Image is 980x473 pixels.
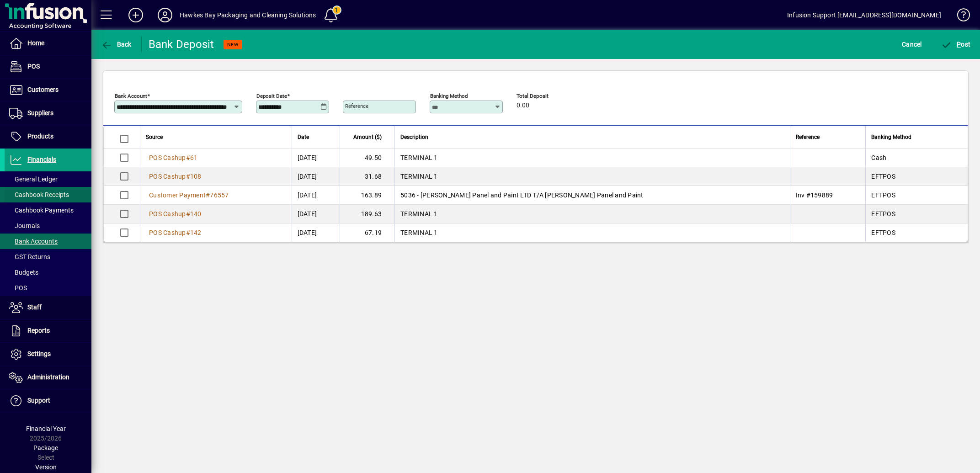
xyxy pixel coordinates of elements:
[150,7,180,23] button: Profile
[186,173,190,180] span: #
[340,205,394,223] td: 189.63
[190,210,202,218] span: 140
[400,132,428,142] span: Description
[149,154,186,161] span: POS Cashup
[400,191,644,199] span: 5036 - [PERSON_NAME] Panel and Paint LTD T/A [PERSON_NAME] Panel and Paint
[186,154,190,161] span: #
[5,55,91,78] a: POS
[149,229,186,236] span: POS Cashup
[149,191,206,199] span: Customer Payment
[5,265,91,280] a: Budgets
[517,102,529,109] span: 0.00
[353,132,382,142] span: Amount ($)
[5,366,91,389] a: Administration
[871,210,895,218] span: EFTPOS
[9,253,50,260] span: GST Returns
[871,173,895,180] span: EFTPOS
[9,207,74,214] span: Cashbook Payments
[400,173,438,180] span: TERMINAL 1
[26,425,66,432] span: Financial Year
[149,210,186,218] span: POS Cashup
[190,229,202,236] span: 142
[5,296,91,319] a: Staff
[149,173,186,180] span: POS Cashup
[5,280,91,296] a: POS
[5,187,91,202] a: Cashbook Receipts
[27,156,56,163] span: Financials
[796,191,833,199] span: Inv #159889
[298,132,335,142] div: Date
[190,173,202,180] span: 108
[5,319,91,342] a: Reports
[206,191,210,199] span: #
[871,132,956,142] div: Banking Method
[27,133,53,140] span: Products
[430,93,468,99] mat-label: Banking Method
[902,37,922,52] span: Cancel
[146,209,205,219] a: POS Cashup#140
[33,444,58,452] span: Package
[400,132,784,142] div: Description
[340,167,394,186] td: 31.68
[121,7,150,23] button: Add
[190,154,198,161] span: 61
[346,132,390,142] div: Amount ($)
[115,93,147,99] mat-label: Bank Account
[5,389,91,412] a: Support
[400,229,438,236] span: TERMINAL 1
[146,153,201,163] a: POS Cashup#61
[27,397,50,404] span: Support
[146,132,286,142] div: Source
[957,41,961,48] span: P
[5,79,91,101] a: Customers
[186,229,190,236] span: #
[27,63,40,70] span: POS
[796,132,820,142] span: Reference
[939,36,973,53] button: Post
[27,327,50,334] span: Reports
[787,8,941,22] div: Infusion Support [EMAIL_ADDRESS][DOMAIN_NAME]
[91,36,142,53] app-page-header-button: Back
[9,191,69,198] span: Cashbook Receipts
[9,269,38,276] span: Budgets
[9,175,58,183] span: General Ledger
[871,132,911,142] span: Banking Method
[146,171,205,181] a: POS Cashup#108
[871,229,895,236] span: EFTPOS
[227,42,239,48] span: NEW
[298,132,309,142] span: Date
[27,86,59,93] span: Customers
[9,222,40,229] span: Journals
[27,373,69,381] span: Administration
[292,223,340,242] td: [DATE]
[5,125,91,148] a: Products
[400,210,438,218] span: TERMINAL 1
[340,149,394,167] td: 49.50
[180,8,316,22] div: Hawkes Bay Packaging and Cleaning Solutions
[292,149,340,167] td: [DATE]
[340,186,394,205] td: 163.89
[5,218,91,234] a: Journals
[35,463,57,471] span: Version
[27,303,42,311] span: Staff
[27,109,53,117] span: Suppliers
[292,205,340,223] td: [DATE]
[27,39,44,47] span: Home
[517,93,571,99] span: Total Deposit
[9,284,27,292] span: POS
[340,223,394,242] td: 67.19
[101,41,132,48] span: Back
[146,190,232,200] a: Customer Payment#76557
[950,2,969,32] a: Knowledge Base
[900,36,924,53] button: Cancel
[5,234,91,249] a: Bank Accounts
[5,32,91,55] a: Home
[146,228,205,238] a: POS Cashup#142
[400,154,438,161] span: TERMINAL 1
[9,238,58,245] span: Bank Accounts
[256,93,287,99] mat-label: Deposit Date
[5,249,91,265] a: GST Returns
[99,36,134,53] button: Back
[5,202,91,218] a: Cashbook Payments
[871,191,895,199] span: EFTPOS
